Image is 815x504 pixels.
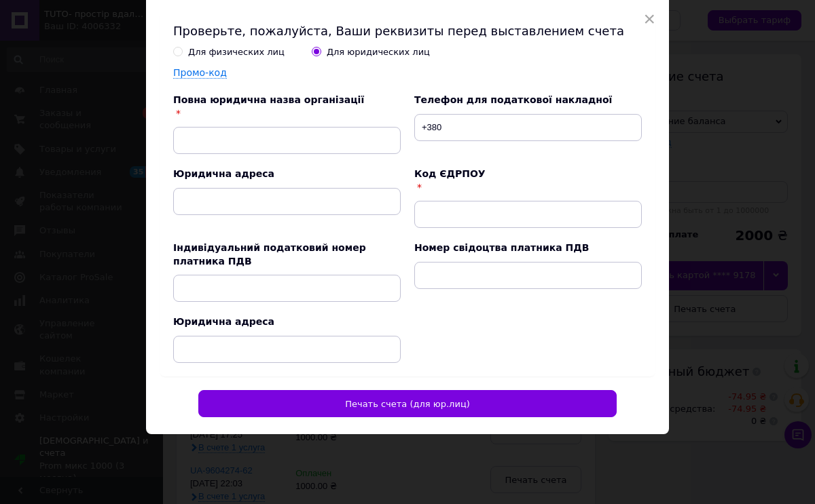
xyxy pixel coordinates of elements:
label: Індивідуальний податковий номер платника ПДВ [173,242,366,267]
label: Юридична адреса [173,316,274,327]
button: Печать счета (для юр.лиц) [198,390,617,417]
label: Номер свідоцтва платника ПДВ [414,242,589,253]
label: Повна юридична назва організації [173,94,364,105]
div: Для юридических лиц [327,46,430,58]
div: Для физических лиц [188,46,285,58]
label: Телефон для податкової накладної [414,94,612,105]
span: × [643,7,655,31]
span: Печать счета (для юр.лиц) [345,399,470,409]
label: Юридична адреса [173,168,274,179]
h2: Проверьте, пожалуйста, Ваши реквизиты перед выставлением счета [173,22,642,39]
label: Код ЄДРПОУ [414,168,486,179]
label: Промо-код [173,67,227,78]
